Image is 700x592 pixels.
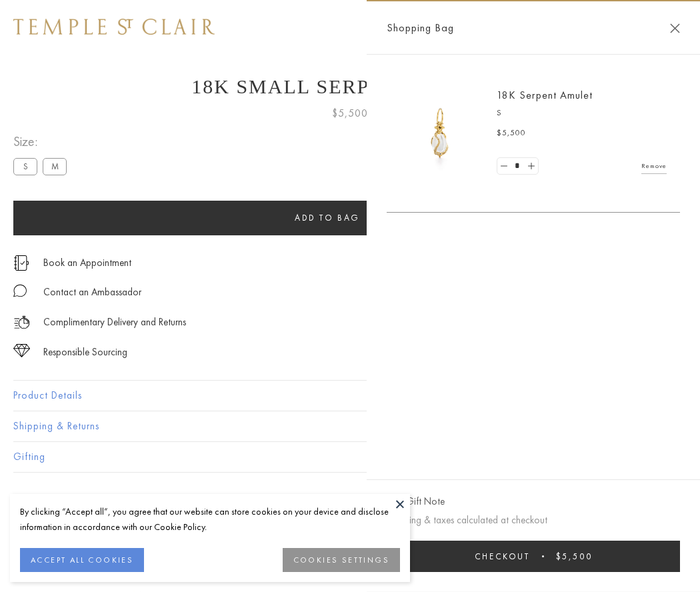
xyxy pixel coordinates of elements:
p: S [497,107,667,120]
button: Checkout $5,500 [387,541,680,572]
button: ACCEPT ALL COOKIES [20,548,144,572]
img: icon_sourcing.svg [13,344,30,357]
label: M [43,158,67,175]
img: Temple St. Clair [13,19,215,35]
span: Size: [13,131,72,153]
button: Add Gift Note [387,493,445,510]
button: COOKIES SETTINGS [283,548,400,572]
a: Set quantity to 2 [524,158,537,175]
a: Book an Appointment [43,255,131,270]
img: MessageIcon-01_2.svg [13,284,27,297]
h1: 18K Small Serpent Amulet [13,75,687,98]
span: Add to bag [295,212,360,223]
p: Complimentary Delivery and Returns [43,314,186,331]
span: $5,500 [332,105,368,122]
button: Close Shopping Bag [670,23,680,33]
div: Responsible Sourcing [43,344,127,361]
button: Gifting [13,442,687,472]
button: Add to bag [13,201,641,235]
a: Remove [641,159,667,173]
div: By clicking “Accept all”, you agree that our website can store cookies on your device and disclos... [20,504,400,535]
span: Checkout [475,551,530,562]
span: Shopping Bag [387,19,454,37]
button: Product Details [13,381,687,411]
a: 18K Serpent Amulet [497,88,593,102]
a: Set quantity to 0 [497,158,511,175]
span: $5,500 [497,127,526,140]
div: Contact an Ambassador [43,284,141,301]
label: S [13,158,37,175]
span: $5,500 [556,551,593,562]
p: Shipping & taxes calculated at checkout [387,512,680,529]
button: Shipping & Returns [13,411,687,441]
img: icon_delivery.svg [13,314,30,331]
img: P51836-E11SERPPV [400,93,480,173]
img: icon_appointment.svg [13,255,29,271]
